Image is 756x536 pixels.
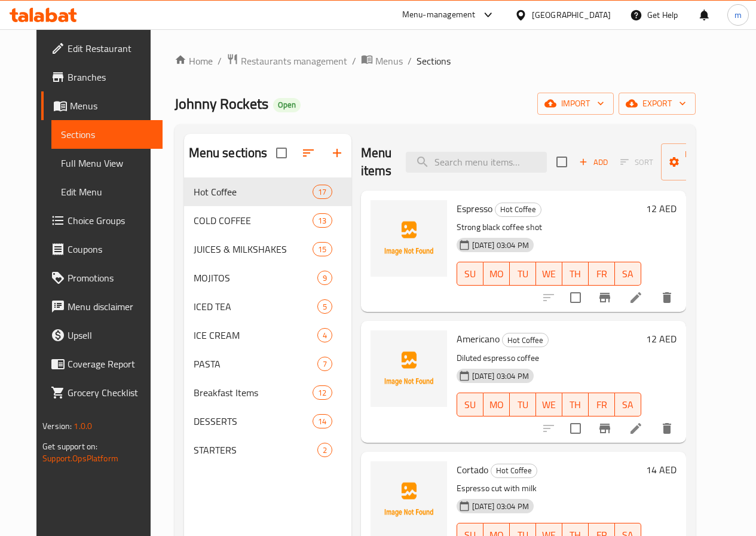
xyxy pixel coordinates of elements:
nav: breadcrumb [175,53,696,69]
span: COLD COFFEE [194,213,313,228]
h6: 12 AED [646,200,677,217]
div: items [313,213,332,228]
button: MO [483,262,510,286]
div: MOJITOS9 [184,264,351,292]
div: ICED TEA5 [184,292,351,321]
button: SA [615,262,641,286]
a: Edit menu item [629,421,643,436]
a: Edit Menu [51,177,163,206]
button: FR [589,393,615,416]
span: STARTERS [194,443,317,457]
div: items [317,271,332,285]
span: Choice Groups [68,213,153,228]
span: 17 [313,186,331,198]
span: 1.0.0 [74,418,92,434]
div: Hot Coffee [491,464,537,478]
span: Add item [574,153,613,171]
a: Menu disclaimer [41,292,163,321]
div: COLD COFFEE13 [184,206,351,235]
nav: Menu sections [184,173,351,469]
h2: Menu sections [189,144,268,162]
span: export [628,96,686,111]
span: PASTA [194,357,317,371]
span: 12 [313,387,331,399]
a: Choice Groups [41,206,163,235]
li: / [352,54,356,68]
span: Edit Menu [61,185,153,199]
button: TU [510,393,536,416]
span: Branches [68,70,153,84]
span: JUICES & MILKSHAKES [194,242,313,256]
a: Coverage Report [41,350,163,378]
span: 15 [313,244,331,255]
a: Grocery Checklist [41,378,163,407]
span: Sections [417,54,451,68]
span: SA [620,396,636,414]
span: MO [488,396,505,414]
span: FR [593,265,610,283]
span: SU [462,396,479,414]
button: MO [483,393,510,416]
button: TH [562,262,589,286]
button: TU [510,262,536,286]
span: Select all sections [269,140,294,166]
div: Breakfast Items12 [184,378,351,407]
span: 14 [313,416,331,427]
li: / [408,54,412,68]
span: ICED TEA [194,299,317,314]
span: MO [488,265,505,283]
span: TH [567,396,584,414]
button: export [619,93,696,115]
p: Espresso cut with milk [457,481,641,496]
span: Americano [457,330,500,348]
span: Hot Coffee [491,464,537,477]
span: m [734,8,742,22]
a: Home [175,54,213,68]
p: Strong black coffee shot [457,220,641,235]
span: Edit Restaurant [68,41,153,56]
button: SU [457,262,483,286]
div: items [313,185,332,199]
span: TU [515,396,531,414]
button: Manage items [661,143,741,180]
span: Hot Coffee [495,203,541,216]
a: Sections [51,120,163,149]
span: Coverage Report [68,357,153,371]
span: Add [577,155,610,169]
span: DESSERTS [194,414,313,428]
button: SU [457,393,483,416]
span: Menus [375,54,403,68]
button: Branch-specific-item [590,414,619,443]
div: Hot Coffee [194,185,313,199]
p: Diluted espresso coffee [457,351,641,366]
div: Menu-management [402,8,476,22]
div: MOJITOS [194,271,317,285]
div: DESSERTS14 [184,407,351,436]
div: items [317,357,332,371]
a: Coupons [41,235,163,264]
span: FR [593,396,610,414]
h6: 14 AED [646,461,677,478]
div: JUICES & MILKSHAKES15 [184,235,351,264]
span: 5 [318,301,332,313]
h2: Menu items [361,144,392,180]
a: Restaurants management [227,53,347,69]
span: Select to update [563,416,588,441]
h6: 12 AED [646,330,677,347]
span: 7 [318,359,332,370]
span: Menu disclaimer [68,299,153,314]
span: SA [620,265,636,283]
span: [DATE] 03:04 PM [467,240,534,251]
span: WE [541,265,558,283]
img: Americano [371,330,447,407]
div: STARTERS2 [184,436,351,464]
button: TH [562,393,589,416]
button: WE [536,262,562,286]
button: delete [653,283,681,312]
div: items [313,242,332,256]
span: import [547,96,604,111]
